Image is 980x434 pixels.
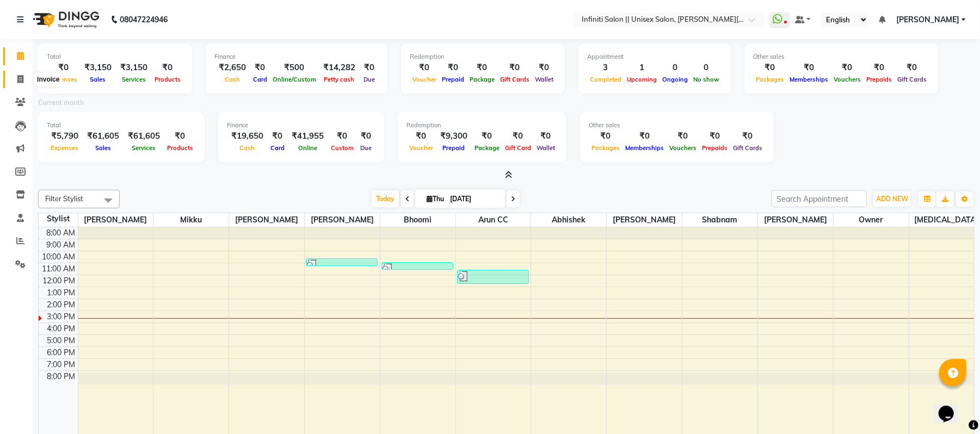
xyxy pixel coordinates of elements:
span: Prepaids [699,144,730,152]
span: Abhishek [531,213,606,227]
span: Services [130,144,159,152]
div: 0 [660,61,691,74]
div: Invoice [34,73,62,86]
span: Wallet [532,76,556,83]
span: Today [372,190,399,207]
span: Package [472,144,502,152]
div: Total [47,52,183,61]
div: ₹0 [534,130,558,142]
span: Wallet [534,144,558,152]
div: Appointment [587,52,722,61]
div: ₹0 [864,61,895,74]
div: 1:00 PM [45,287,78,299]
div: ₹0 [439,61,467,74]
div: 3 [587,61,624,74]
div: Redemption [406,121,558,130]
span: Products [164,144,196,152]
div: Stylist [39,213,78,225]
span: [PERSON_NAME] [78,213,153,227]
div: 2:00 PM [45,299,78,311]
div: ₹61,605 [83,130,124,142]
div: ₹0 [699,130,730,142]
div: ₹0 [667,130,699,142]
span: Filter Stylist [45,194,83,203]
div: ₹0 [360,61,379,74]
span: Owner [834,213,909,227]
div: ₹0 [831,61,864,74]
span: ADD NEW [876,195,908,203]
span: Card [250,76,270,83]
div: 1 [624,61,660,74]
div: 0 [691,61,722,74]
div: Total [47,121,196,130]
div: ₹41,955 [287,130,328,142]
span: Prepaids [864,76,895,83]
div: ₹0 [502,130,534,142]
div: 9:00 AM [45,239,78,251]
span: Package [467,76,497,83]
span: Services [119,76,149,83]
div: ₹0 [47,61,80,74]
div: ₹0 [532,61,556,74]
div: ₹0 [152,61,183,74]
span: Thu [424,195,447,203]
span: Mikku [153,213,229,227]
div: 5:00 PM [45,335,78,346]
span: Gift Cards [730,144,765,152]
div: ₹61,605 [124,130,164,142]
div: ₹0 [497,61,532,74]
div: ₹0 [250,61,270,74]
span: Petty cash [322,76,358,83]
div: ₹2,650 [214,61,250,74]
span: Arun CC [456,213,531,227]
span: [PERSON_NAME] [229,213,304,227]
span: Due [358,144,374,152]
div: 12:00 PM [41,275,78,287]
div: ₹0 [410,61,439,74]
span: Completed [587,76,624,83]
span: Sales [93,144,114,152]
span: [PERSON_NAME] [607,213,682,227]
span: No show [691,76,722,83]
input: 2025-09-04 [447,191,501,207]
div: [PERSON_NAME], TK04, 10:55 AM-11:15 AM, Eyebrow+Upperlip Threading [382,263,453,269]
div: 8:00 PM [45,371,78,382]
span: Custom [328,144,356,152]
div: ₹0 [472,130,502,142]
span: Memberships [787,76,831,83]
span: Memberships [622,144,667,152]
b: 08047224946 [120,4,168,35]
div: 3:00 PM [45,311,78,323]
span: Cash [222,76,243,83]
div: Finance [227,121,375,130]
div: Redemption [410,52,556,61]
span: [PERSON_NAME] [896,14,959,26]
span: Prepaid [440,144,468,152]
div: Other sales [753,52,929,61]
div: ₹9,300 [436,130,472,142]
div: ₹19,650 [227,130,268,142]
div: ₹500 [270,61,319,74]
span: Upcoming [624,76,660,83]
div: 4:00 PM [45,323,78,334]
span: Cash [237,144,258,152]
span: Online [295,144,320,152]
span: Ongoing [660,76,691,83]
img: logo [28,4,102,35]
div: 11:00 AM [40,263,78,275]
div: ₹5,790 [47,130,83,142]
input: Search Appointment [772,190,867,207]
span: Shabnam [682,213,757,227]
span: Products [152,76,183,83]
span: Vouchers [831,76,864,83]
div: ₹0 [467,61,497,74]
div: 10:00 AM [40,251,78,263]
span: Sales [88,76,109,83]
span: Gift Cards [497,76,532,83]
span: Gift Card [502,144,534,152]
div: ₹14,282 [319,61,360,74]
div: ₹0 [589,130,622,142]
span: Packages [589,144,622,152]
div: ₹0 [895,61,929,74]
span: Due [361,76,378,83]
